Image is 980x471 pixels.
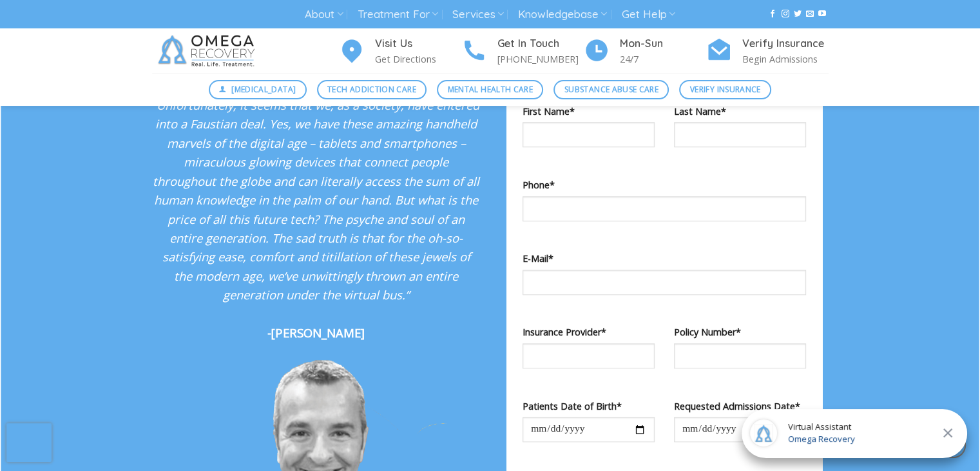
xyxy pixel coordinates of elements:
[209,80,307,99] a: [MEDICAL_DATA]
[806,10,814,19] a: Send us an email
[674,399,806,414] label: Requested Admissions Date*
[690,83,761,95] span: Verify Insurance
[375,52,461,66] p: Get Directions
[231,83,296,95] span: [MEDICAL_DATA]
[339,35,461,67] a: Visit Us Get Directions
[327,83,416,95] span: Tech Addiction Care
[620,35,706,52] h4: Mon-Sun
[818,10,826,19] a: Follow on YouTube
[523,177,806,192] label: Phone*
[769,10,776,19] a: Follow on Facebook
[742,35,829,52] h4: Verify Insurance
[358,3,438,26] a: Treatment For
[461,35,584,67] a: Get In Touch [PHONE_NUMBER]
[152,28,265,74] img: Omega Recovery
[523,325,655,339] label: Insurance Provider*
[622,3,675,26] a: Get Help
[794,10,802,19] a: Follow on Twitter
[267,325,365,341] strong: -[PERSON_NAME]
[497,52,584,66] p: [PHONE_NUMBER]
[452,3,503,26] a: Services
[523,399,655,414] label: Patients Date of Birth*
[679,80,771,99] a: Verify Insurance
[305,3,343,26] a: About
[497,35,584,52] h4: Get In Touch
[781,10,789,19] a: Follow on Instagram
[523,104,655,119] label: First Name*
[317,80,427,99] a: Tech Addiction Care
[523,251,806,266] label: E-Mail*
[674,104,806,119] label: Last Name*
[448,83,533,95] span: Mental Health Care
[620,52,706,66] p: 24/7
[564,83,658,95] span: Substance Abuse Care
[674,325,806,339] label: Policy Number*
[437,80,543,99] a: Mental Health Care
[553,80,669,99] a: Substance Abuse Care
[518,3,607,26] a: Knowledgebase
[742,52,829,66] p: Begin Admissions
[153,97,479,303] em: “Unfortunately, it seems that we, as a society, have entered into a Faustian deal. Yes, we have t...
[375,35,461,52] h4: Visit Us
[706,35,829,67] a: Verify Insurance Begin Admissions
